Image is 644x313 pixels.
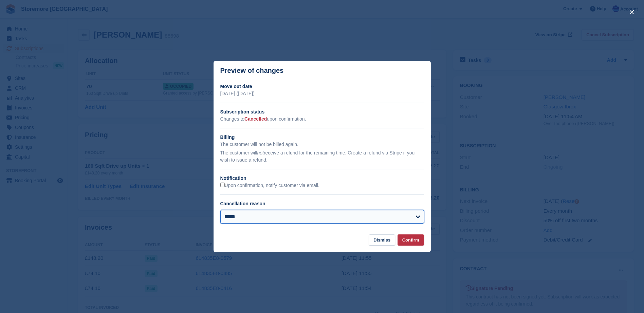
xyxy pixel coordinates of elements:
[220,175,424,182] h2: Notification
[220,183,225,187] input: Upon confirmation, notify customer via email.
[220,108,424,116] h2: Subscription status
[257,150,263,155] em: not
[626,7,637,18] button: close
[220,149,424,164] p: The customer will receive a refund for the remaining time. Create a refund via Stripe if you wish...
[220,90,424,97] p: [DATE] ([DATE])
[220,134,424,141] h2: Billing
[220,116,424,123] p: Changes to upon confirmation.
[244,116,267,122] span: Cancelled
[220,141,424,148] p: The customer will not be billed again.
[220,201,265,206] label: Cancellation reason
[220,83,424,90] h2: Move out date
[220,183,319,189] label: Upon confirmation, notify customer via email.
[369,234,395,246] button: Dismiss
[398,234,424,246] button: Confirm
[220,67,284,75] p: Preview of changes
